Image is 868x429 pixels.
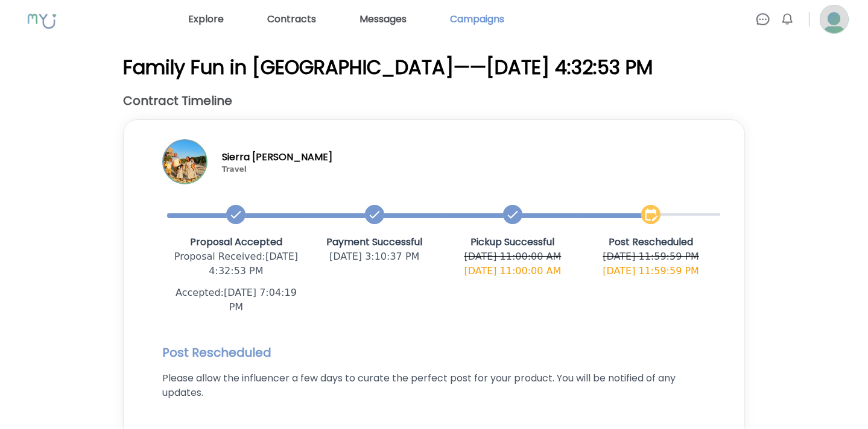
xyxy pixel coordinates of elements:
[183,10,229,29] a: Explore
[123,53,745,82] p: Family Fun in [GEOGRAPHIC_DATA] — — [DATE] 4:32:53 PM
[167,249,305,278] p: Proposal Received : [DATE] 4:32:53 PM
[162,343,706,362] h2: Post Rescheduled
[756,12,770,27] img: Chat
[443,249,581,264] p: [DATE] 11:00:00 AM
[262,10,321,29] a: Contracts
[305,235,443,249] p: Payment Successful
[162,371,706,400] p: Please allow the influencer a few days to curate the perfect post for your product. You will be n...
[780,12,794,27] img: Bell
[222,164,332,174] p: Travel
[820,5,849,34] img: Profile
[355,10,411,29] a: Messages
[443,264,581,278] p: [DATE] 11:00:00 AM
[445,10,509,29] a: Campaigns
[305,249,443,264] p: [DATE] 3:10:37 PM
[443,235,581,249] p: Pickup Successful
[582,235,720,249] p: Post Rescheduled
[167,235,305,249] p: Proposal Accepted
[582,249,720,264] p: [DATE] 11:59:59 PM
[167,286,305,315] p: Accepted: [DATE] 7:04:19 PM
[582,264,720,278] p: [DATE] 11:59:59 PM
[222,150,332,164] p: Sierra [PERSON_NAME]
[123,92,745,110] h2: Contract Timeline
[163,140,206,183] img: Profile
